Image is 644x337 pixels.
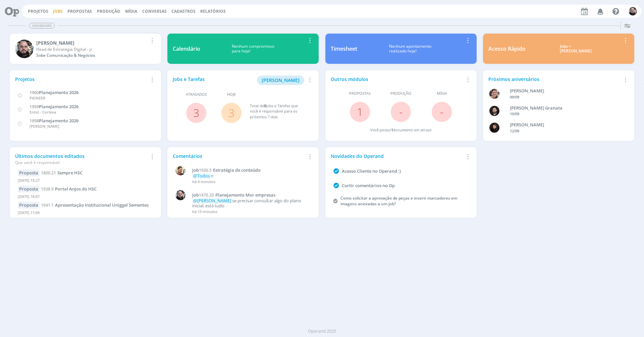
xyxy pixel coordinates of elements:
div: Head de Estratégia Digital - jr [36,46,148,52]
a: 1938.9Portal Anjos do HSC [41,186,97,192]
span: 1 [391,127,393,132]
button: Produção [95,9,122,14]
a: 1 [357,104,363,119]
span: Enlist - Corteva [30,110,56,115]
a: Acesso Cliente no Operand :) [342,168,401,174]
span: 09/09 [510,94,519,99]
span: 1960 [30,89,39,95]
div: Luana da Silva de Andrade [510,122,619,128]
span: 1941.1 [41,202,54,208]
a: Mídia [125,8,137,14]
div: Total de Jobs e Tarefas que você é responsável para os próximos 7 dias [250,103,307,120]
span: Dashboard [29,23,55,29]
a: Jobs [53,8,63,14]
span: @Todos [193,173,210,179]
p: se precisar consultar algo do plano inicial, está tudo [192,198,310,209]
span: 1959 [30,103,39,110]
span: Atrasados [186,92,207,97]
span: há 13 minutos [192,209,217,214]
div: Aline Beatriz Jackisch [510,88,619,94]
span: Apresentação Institucional Uniggel Sementes [55,202,149,208]
div: Calendário [173,45,200,53]
a: 3 [228,106,234,120]
a: Job1936.5Estratégia de conteúdo [192,168,310,173]
span: Produção [390,91,411,96]
span: 8 [264,103,266,108]
a: 1958Planejamento 2026 [30,117,78,124]
a: 1941.1Apresentação Institucional Uniggel Sementes [41,202,149,208]
a: G[PERSON_NAME]Head de Estratégia Digital - jrSobe Comunicação & Negócios [10,34,161,64]
span: @[PERSON_NAME] [193,198,231,204]
span: Planejamento Mor empresas [215,192,275,198]
p: n [192,173,310,179]
span: Propostas [67,8,92,14]
button: Conversas [140,9,169,14]
a: 1959Planejamento 2026 [30,103,78,110]
span: Mídia [437,91,447,96]
span: Planejamento 2026 [39,89,78,95]
a: 3 [193,106,199,120]
a: Projetos [28,8,48,14]
span: Propostas [349,91,371,96]
button: Projetos [26,9,50,14]
div: Próximos aniversários [488,76,621,83]
button: Propostas [65,9,94,14]
span: 10/09 [510,111,519,116]
a: [PERSON_NAME] [257,77,304,83]
img: G [175,165,185,175]
div: Novidades do Operand [331,153,464,160]
span: [PERSON_NAME] [262,77,300,83]
span: 1958 [30,118,39,124]
div: Outros módulos [331,76,464,83]
div: [DATE] 16:07 [18,193,153,202]
button: Jobs [51,9,65,14]
div: Nenhum apontamento realizado hoje! [357,44,464,54]
div: Proposta [18,170,40,176]
span: Estratégia de conteúdo [213,167,261,173]
a: Conversas [142,8,167,14]
img: B [489,106,499,116]
div: Últimos documentos editados [15,153,148,166]
span: 12/09 [510,128,519,133]
div: Sobe Comunicação & Negócios [36,52,148,58]
button: Mídia [123,9,139,14]
img: A [489,89,499,99]
div: Timesheet [331,45,357,53]
div: Jobs e Tarefas [173,76,306,85]
div: Proposta [18,202,40,209]
span: Portal Anjos do HSC [55,186,97,192]
a: Curtir comentários no Op [342,182,395,188]
span: há 4 minutos [192,179,215,184]
img: G [175,190,185,200]
div: Acesso Rápido [488,45,526,53]
div: Proposta [18,186,40,193]
span: 1470.20 [199,192,214,198]
div: [DATE] 15:27 [18,176,153,186]
span: Sempre HSC [57,170,83,176]
span: - [399,104,402,119]
span: 1938.9 [41,186,54,192]
span: Cadastros [171,8,196,14]
span: 1936.5 [199,167,212,173]
span: Planejamento 2026 [39,103,78,110]
span: Planejamento 2026 [39,118,78,124]
span: Hoje [227,92,236,97]
div: Comentários [173,153,306,160]
div: [DATE] 11:04 [18,209,153,218]
a: Produção [97,8,120,14]
span: [PERSON_NAME] [30,124,59,129]
div: Você possui documento em atraso [370,127,432,133]
div: Nenhum compromisso para hoje! [200,44,306,54]
a: Relatórios [200,8,226,14]
a: 1960Planejamento 2026 [30,89,78,95]
span: PIONEER [30,95,45,100]
div: Jobs > [PERSON_NAME] [531,44,621,54]
button: Relatórios [198,9,228,14]
button: [PERSON_NAME] [257,76,304,85]
a: TimesheetNenhum apontamentorealizado hoje! [325,34,477,64]
div: Projetos [15,76,148,83]
a: 1800.21Sempre HSC [41,170,83,176]
div: Que você é responsável [15,160,148,166]
a: Job1470.20Planejamento Mor empresas [192,193,310,198]
img: G [15,40,34,58]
